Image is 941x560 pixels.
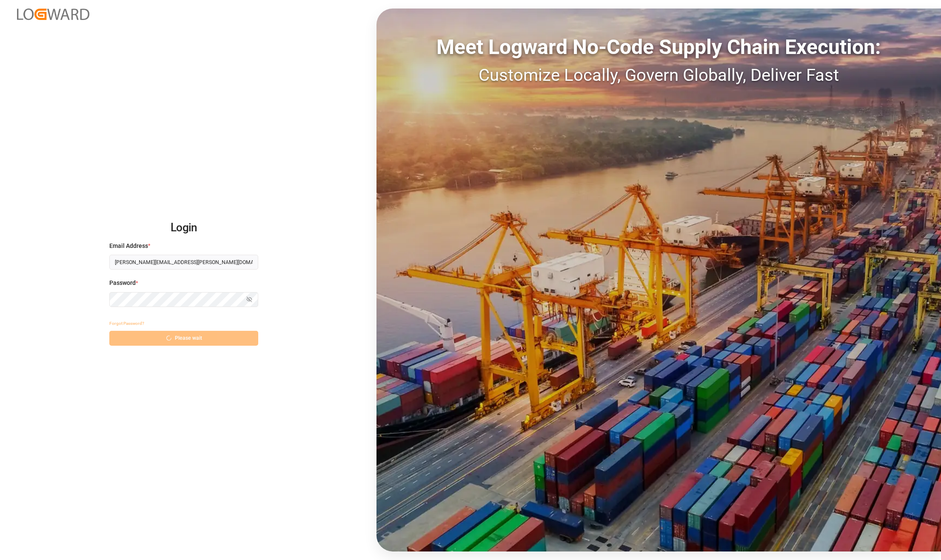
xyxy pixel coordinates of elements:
[109,214,258,242] h2: Login
[109,279,136,287] span: Password
[17,9,89,20] img: Logward_new_orange.png
[109,255,258,270] input: Enter your email
[376,32,941,63] div: Meet Logward No-Code Supply Chain Execution:
[376,63,941,88] div: Customize Locally, Govern Globally, Deliver Fast
[109,242,148,250] span: Email Address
